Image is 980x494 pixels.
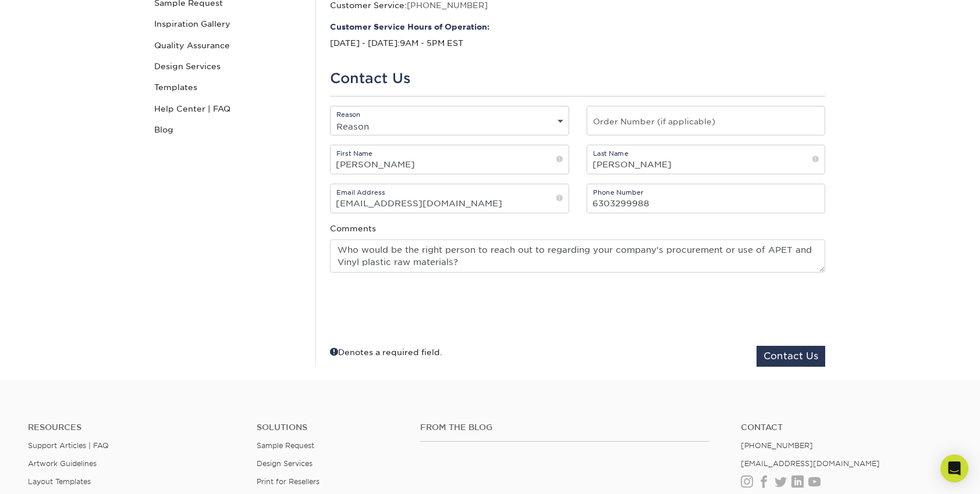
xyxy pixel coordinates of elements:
[330,346,442,358] div: Denotes a required field.
[150,98,307,119] a: Help Center | FAQ
[28,423,239,432] h4: Resources
[330,70,825,87] h1: Contact Us
[257,423,403,432] h4: Solutions
[150,119,307,140] a: Blog
[150,56,307,77] a: Design Services
[741,459,880,468] a: [EMAIL_ADDRESS][DOMAIN_NAME]
[741,423,952,432] a: Contact
[257,459,313,468] a: Design Services
[150,35,307,56] a: Quality Assurance
[940,454,968,482] div: Open Intercom Messenger
[257,477,319,486] a: Print for Resellers
[28,441,109,450] a: Support Articles | FAQ
[150,13,307,34] a: Inspiration Gallery
[741,441,813,450] a: [PHONE_NUMBER]
[150,77,307,98] a: Templates
[257,441,314,450] a: Sample Request
[330,21,825,33] strong: Customer Service Hours of Operation:
[648,287,804,327] iframe: reCAPTCHA
[407,1,488,10] a: [PHONE_NUMBER]
[420,423,709,432] h4: From the Blog
[330,223,376,234] label: Comments
[757,346,825,367] button: Contact Us
[330,21,825,49] p: 9AM - 5PM EST
[330,38,400,48] span: [DATE] - [DATE]:
[3,459,99,490] iframe: Google Customer Reviews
